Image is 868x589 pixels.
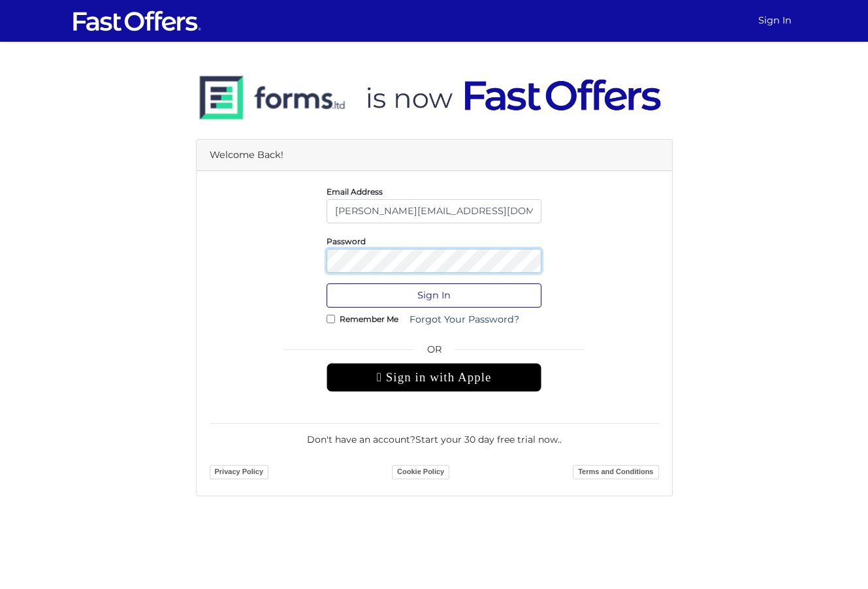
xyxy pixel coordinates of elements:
a: Cookie Policy [392,465,449,479]
div: Welcome Back! [197,140,672,171]
label: Email Address [327,190,383,193]
label: Remember Me [340,317,398,321]
button: Sign In [327,283,541,308]
div: Don't have an account? . [210,423,659,447]
span: OR [327,342,541,363]
a: Terms and Conditions [573,465,658,479]
div: Sign in with Apple [327,363,541,392]
label: Password [327,240,366,243]
a: Start your 30 day free trial now. [415,434,560,445]
a: Sign In [753,8,797,33]
a: Forgot Your Password? [401,308,528,332]
a: Privacy Policy [210,465,269,479]
input: E-Mail [327,199,541,223]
